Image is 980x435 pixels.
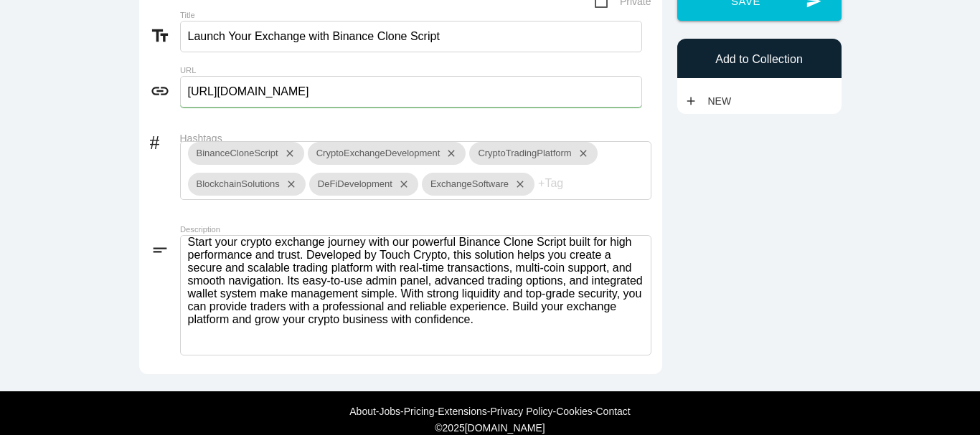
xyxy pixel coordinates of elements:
i: link [150,81,180,101]
div: DeFiDevelopment [309,173,418,196]
div: BinanceCloneScript [188,142,304,165]
a: Jobs [380,406,401,417]
label: Title [180,11,557,20]
h6: Add to Collection [684,53,834,66]
a: About [349,406,376,417]
a: Cookies [556,406,593,417]
div: CryptoExchangeDevelopment [308,142,466,165]
div: ExchangeSoftware [422,173,534,196]
i: close [440,142,457,165]
i: close [509,173,526,196]
i: add [684,88,697,114]
div: - - - - - - [7,406,973,417]
a: Extensions [438,406,486,417]
i: close [572,142,589,165]
i: text_fields [150,26,180,46]
input: +Tag [538,168,624,199]
i: # [150,129,180,149]
i: close [392,173,410,196]
input: What does this link to? [180,21,642,52]
a: Pricing [404,406,435,417]
label: Hashtags [180,133,651,144]
label: Description [180,225,557,234]
i: close [278,142,296,165]
span: 2025 [443,422,465,434]
label: URL [180,66,557,75]
div: © [DOMAIN_NAME] [152,422,828,434]
a: Contact [595,406,630,417]
div: CryptoTradingPlatform [469,142,597,165]
div: BlockchainSolutions [188,173,306,196]
i: close [280,173,297,196]
a: addNew [684,88,739,114]
input: Enter link to webpage [180,76,642,107]
a: Privacy Policy [490,406,552,417]
i: short_text [150,240,180,260]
